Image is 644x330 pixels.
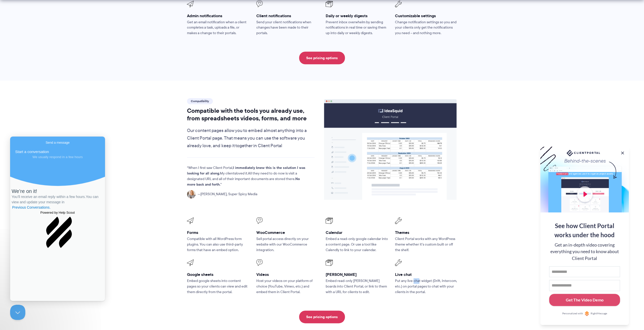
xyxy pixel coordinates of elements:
[256,278,319,295] p: Host your videos on your platform of choice (YouTube, Vimeo, etc.) and embed them in Client Portal.
[187,98,213,104] span: Compatibility
[187,19,249,36] p: Get an email notification when a client completes a task, uploads a file, or makes a change to th...
[395,230,457,235] h3: Themes
[187,13,249,18] h3: Admin notifications
[187,230,249,235] h3: Forms
[326,278,388,295] p: Embed read-only [PERSON_NAME] boards into Client Portal, or link to them with a URL for clients t...
[562,312,583,316] span: Personalized with
[326,19,388,36] p: Prevent inbox overwhelm by sending notifications in real time or saving them up into daily or wee...
[395,272,457,277] h3: Live chat
[549,294,620,306] button: Get The Video Demo
[591,312,607,316] span: RightMessage
[395,236,457,253] p: Client Portal works with any WordPress theme whether it’s custom built or off the shelf.
[10,305,25,320] iframe: Help Scout Beacon - Close
[187,107,315,122] h2: Compatible with the tools you already use, from spreadsheets videos, forms, and more
[187,272,249,277] h3: Google sheets
[326,236,388,253] p: Embed a read-only google calendar into a content page. Or use a tool like Calendly to link to you...
[395,278,457,295] p: Put any live chat widget (Drift, Intercom, etc.) on portal pages to chat with your clients in the...
[549,221,620,239] div: See how Client Portal works under the hood
[187,127,315,150] p: Our content pages allow you to embed almost anything into a Client Portal page. That means you ca...
[187,176,300,187] strong: No more back and forth.
[187,278,249,295] p: Embed google sheets into content pages so your clients can view and edit them directly from the p...
[326,230,388,235] h3: Calendar
[299,311,345,323] a: See pricing options
[549,311,620,316] a: Personalized withRightMessage
[256,230,319,235] h3: WooCommerce
[187,165,306,187] p: When I first saw Client Portal, My clients All they need to do now is visit a designated URL and ...
[256,272,319,277] h3: Videos
[566,297,604,303] div: Get The Video Demo
[395,19,457,36] p: Change notification settings so you and your clients only get the notifications you need – and no...
[256,13,319,18] h3: Client notifications
[326,13,388,18] h3: Daily or weekly digests
[549,242,620,262] div: Get an in-depth video covering everything you need to know about Client Portal
[256,19,319,36] p: Send your client notifications when changes have been made to their portals.
[326,272,388,277] h3: [PERSON_NAME]
[198,191,257,197] span: [PERSON_NAME], Super Spicy Media
[584,311,589,316] img: Personalized with RightMessage
[256,236,319,253] p: Sell portal access directly on your website with our WooCommerce integration.
[236,171,248,176] em: loved it.
[187,236,249,253] p: Compatible with all WordPress form plugins. You can also use third-party forms that have an embed...
[299,52,345,64] a: See pricing options
[395,13,457,18] h3: Customizable settings
[187,165,305,176] strong: I immediately knew this is the solution I was looking for all along.
[10,137,105,301] iframe: Help Scout Beacon - Live Chat, Contact Form, and Knowledge Base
